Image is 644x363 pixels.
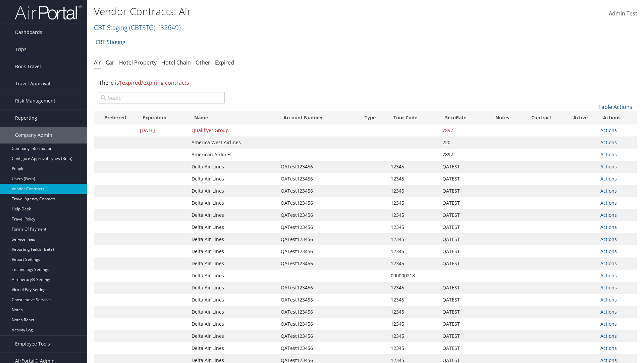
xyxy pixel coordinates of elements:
a: Actions [600,163,617,170]
a: Expired [215,59,234,66]
span: expired/expiring contracts [119,79,189,86]
span: Admin Test [609,10,637,17]
td: 7897 [439,124,486,136]
a: Admin Test [609,3,637,24]
td: QATest123456 [277,318,359,330]
td: QATest123456 [277,197,359,209]
td: QATest123456 [277,294,359,306]
a: Actions [600,296,617,303]
a: Actions [600,272,617,279]
td: Delta Air Lines [188,185,277,197]
td: QATEST [439,306,486,318]
td: QATest123456 [277,330,359,342]
td: 220 [439,136,486,149]
td: QATest123456 [277,221,359,233]
span: , [ 32649 ] [155,23,181,32]
td: QATEST [439,173,486,185]
span: Travel Approval [15,75,50,92]
th: Expiration: activate to sort column descending [137,111,188,124]
th: Notes: activate to sort column ascending [486,111,519,124]
td: Delta Air Lines [188,245,277,257]
a: Actions [600,321,617,327]
td: 12345 [387,245,439,257]
td: Delta Air Lines [188,221,277,233]
td: [DATE] [137,124,188,136]
td: 12345 [387,197,439,209]
td: QATEST [439,257,486,270]
td: Delta Air Lines [188,257,277,270]
td: 12345 [387,257,439,270]
td: QATest123456 [277,245,359,257]
td: Delta Air Lines [188,197,277,209]
a: Actions [600,200,617,206]
a: Actions [600,127,617,133]
span: ( CBTSTG ) [129,23,155,32]
td: QATest123456 [277,306,359,318]
a: Actions [600,212,617,218]
td: QATEST [439,161,486,173]
td: QATest123456 [277,342,359,354]
a: Car [106,59,114,66]
span: Dashboards [15,24,42,41]
td: 12345 [387,318,439,330]
td: Delta Air Lines [188,330,277,342]
span: Risk Management [15,92,55,109]
td: QATest123456 [277,282,359,294]
h1: Vendor Contracts: Air [94,4,456,18]
td: 12345 [387,185,439,197]
td: QATest123456 [277,161,359,173]
td: Delta Air Lines [188,270,277,282]
td: Qualiflyer Group [188,124,277,136]
td: Delta Air Lines [188,161,277,173]
td: 12345 [387,330,439,342]
td: 12345 [387,173,439,185]
th: SecuRate: activate to sort column ascending [439,111,486,124]
a: CBT Staging [96,35,125,49]
span: Trips [15,41,26,58]
a: Other [196,59,210,66]
td: 12345 [387,342,439,354]
a: Air [94,59,101,66]
td: QATEST [439,342,486,354]
a: Hotel Property [119,59,157,66]
a: Table Actions [598,103,632,111]
td: QATEST [439,318,486,330]
td: QATEST [439,209,486,221]
a: Actions [600,188,617,194]
a: Actions [600,224,617,230]
td: Delta Air Lines [188,173,277,185]
span: Company Admin [15,127,52,144]
a: Actions [600,236,617,242]
td: 000000218 [387,270,439,282]
div: There is [94,74,637,92]
td: Delta Air Lines [188,233,277,245]
td: QATest123456 [277,209,359,221]
a: Hotel Chain [161,59,191,66]
td: QATEST [439,294,486,306]
th: Active: activate to sort column ascending [564,111,597,124]
a: Actions [600,284,617,291]
td: Delta Air Lines [188,209,277,221]
th: Actions [597,111,637,124]
th: Tour Code: activate to sort column ascending [387,111,439,124]
a: Actions [600,248,617,254]
td: 12345 [387,221,439,233]
td: 12345 [387,161,439,173]
td: QATEST [439,197,486,209]
td: 12345 [387,282,439,294]
a: Actions [600,175,617,182]
td: Delta Air Lines [188,282,277,294]
th: Type: activate to sort column ascending [359,111,387,124]
td: QATest123456 [277,173,359,185]
a: Actions [600,309,617,315]
a: Actions [600,139,617,146]
a: Actions [600,333,617,339]
td: Delta Air Lines [188,342,277,354]
td: American Airlines [188,149,277,161]
td: Delta Air Lines [188,306,277,318]
td: 12345 [387,233,439,245]
td: 12345 [387,209,439,221]
strong: 1 [119,79,122,86]
input: Search [99,92,225,104]
td: QATEST [439,233,486,245]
